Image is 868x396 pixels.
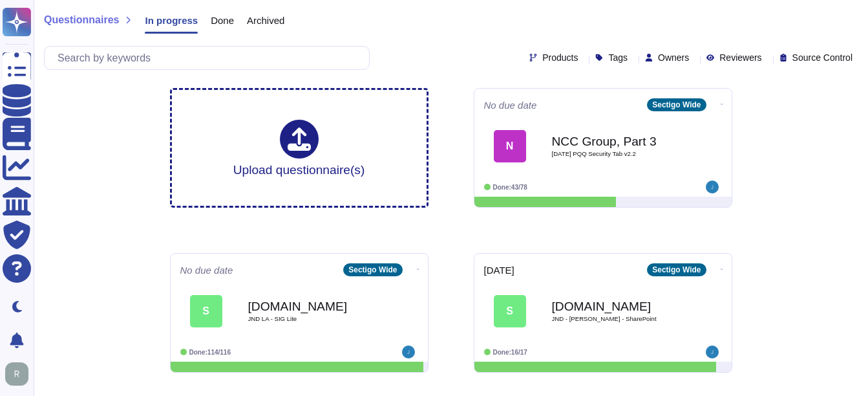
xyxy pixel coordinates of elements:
[484,100,537,110] span: No due date
[233,120,365,176] div: Upload questionnaire(s)
[402,346,415,358] img: user
[484,265,514,275] span: [DATE]
[180,265,233,275] span: No due date
[706,181,719,193] img: user
[248,316,377,322] span: JND LA - SIG Lite
[552,300,681,313] b: [DOMAIN_NAME]
[51,47,369,69] input: Search by keywords
[44,15,119,25] span: Questionnaires
[493,184,527,191] span: Done: 43/78
[552,135,681,148] b: NCC Group, Part 3
[145,16,198,25] span: In progress
[248,300,377,313] b: [DOMAIN_NAME]
[494,295,526,327] div: S
[552,151,681,157] span: [DATE] PQQ Security Tab v2.2
[608,53,628,62] span: Tags
[493,349,527,356] span: Done: 16/17
[792,53,852,62] span: Source Control
[552,316,681,322] span: JND - [PERSON_NAME] - SharePoint
[647,263,706,276] div: Sectigo Wide
[211,16,234,25] span: Done
[5,362,28,386] img: user
[647,98,706,111] div: Sectigo Wide
[719,53,761,62] span: Reviewers
[3,360,37,388] button: user
[247,16,284,25] span: Archived
[189,349,231,356] span: Done: 114/116
[190,295,222,327] div: S
[706,346,719,358] img: user
[658,53,689,62] span: Owners
[494,130,526,162] div: N
[542,53,578,62] span: Products
[343,263,402,276] div: Sectigo Wide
